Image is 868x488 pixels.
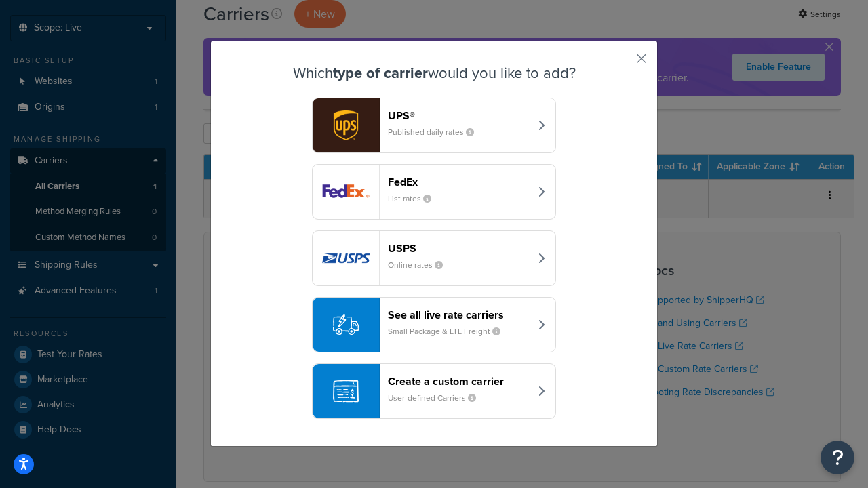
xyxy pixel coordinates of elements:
[312,363,556,419] button: Create a custom carrierUser-defined Carriers
[388,109,530,122] header: UPS®
[312,230,556,286] button: usps logoUSPSOnline rates
[245,65,623,81] h3: Which would you like to add?
[333,312,359,338] img: icon-carrier-liverate-becf4550.svg
[313,231,379,285] img: usps logo
[333,62,428,84] strong: type of carrier
[388,375,530,388] header: Create a custom carrier
[388,392,487,404] small: User-defined Carriers
[388,242,530,255] header: USPS
[388,192,442,205] small: List rates
[388,325,511,338] small: Small Package & LTL Freight
[312,164,556,220] button: fedEx logoFedExList rates
[333,378,359,404] img: icon-carrier-custom-c93b8a24.svg
[313,98,379,152] img: ups logo
[388,308,530,321] header: See all live rate carriers
[312,98,556,153] button: ups logoUPS®Published daily rates
[312,297,556,352] button: See all live rate carriersSmall Package & LTL Freight
[388,176,530,188] header: FedEx
[313,165,379,219] img: fedEx logo
[388,126,485,138] small: Published daily rates
[388,259,454,271] small: Online rates
[821,441,854,474] button: Open Resource Center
